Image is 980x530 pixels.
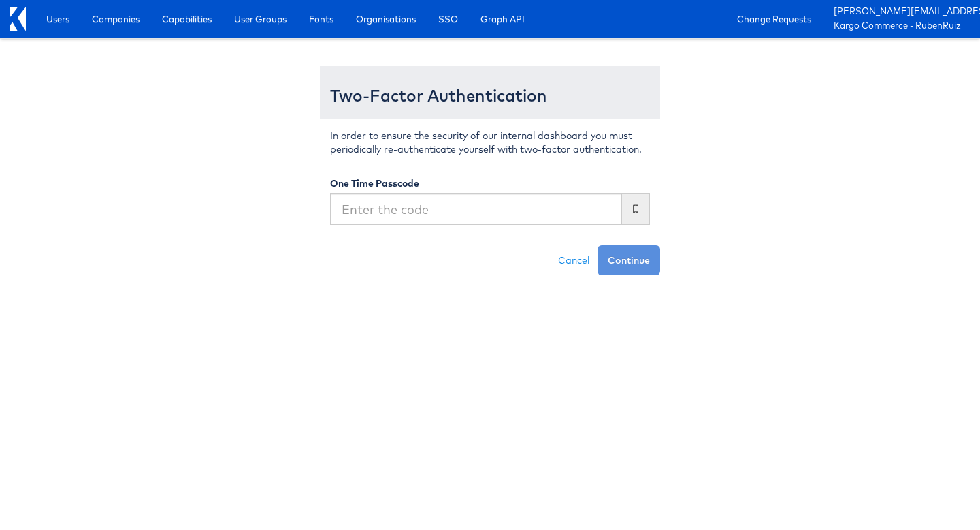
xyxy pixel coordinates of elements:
button: Continue [598,245,660,275]
h3: Two-Factor Authentication [330,87,650,104]
a: Graph API [470,7,535,31]
a: Kargo Commerce - RubenRuiz [834,19,970,33]
label: One Time Passcode [330,176,419,190]
a: SSO [428,7,468,31]
a: Companies [82,7,150,31]
a: Change Requests [727,7,821,31]
span: Fonts [309,12,333,26]
span: SSO [438,12,458,26]
a: Cancel [550,245,598,275]
span: Users [46,12,69,26]
a: Capabilities [152,7,222,31]
a: [PERSON_NAME][EMAIL_ADDRESS][PERSON_NAME][DOMAIN_NAME] [834,5,970,19]
a: User Groups [224,7,297,31]
span: Organisations [356,12,416,26]
a: Organisations [346,7,426,31]
a: Fonts [299,7,344,31]
span: Graph API [480,12,525,26]
span: User Groups [234,12,287,26]
span: Companies [92,12,140,26]
p: In order to ensure the security of our internal dashboard you must periodically re-authenticate y... [330,129,650,156]
a: Users [36,7,80,31]
input: Enter the code [330,193,622,225]
span: Capabilities [162,12,212,26]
